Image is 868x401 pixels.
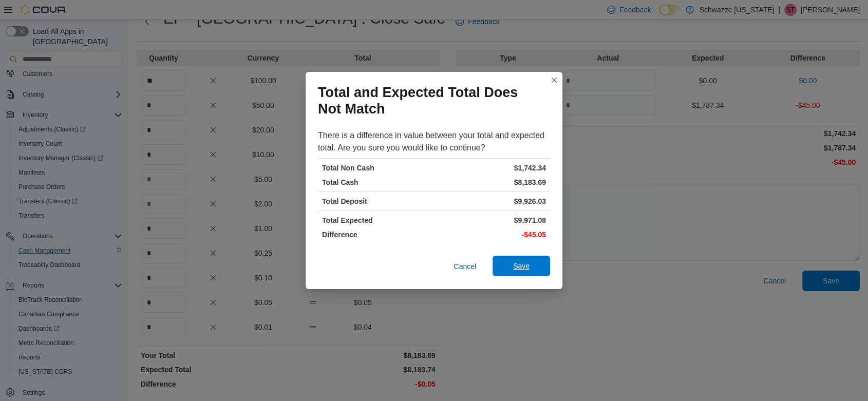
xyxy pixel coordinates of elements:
[318,84,542,117] h1: Total and Expected Total Does Not Match
[322,215,432,225] p: Total Expected
[322,177,432,187] p: Total Cash
[449,256,480,277] button: Cancel
[322,196,432,206] p: Total Deposit
[513,261,530,271] span: Save
[493,256,550,276] button: Save
[436,230,546,240] p: -$45.05
[322,230,432,240] p: Difference
[322,163,432,173] p: Total Non Cash
[436,196,546,206] p: $9,926.03
[436,177,546,187] p: $8,183.69
[454,261,476,272] span: Cancel
[436,215,546,225] p: $9,971.08
[318,129,550,154] div: There is a difference in value between your total and expected total. Are you sure you would like...
[548,74,560,86] button: Closes this modal window
[436,163,546,173] p: $1,742.34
